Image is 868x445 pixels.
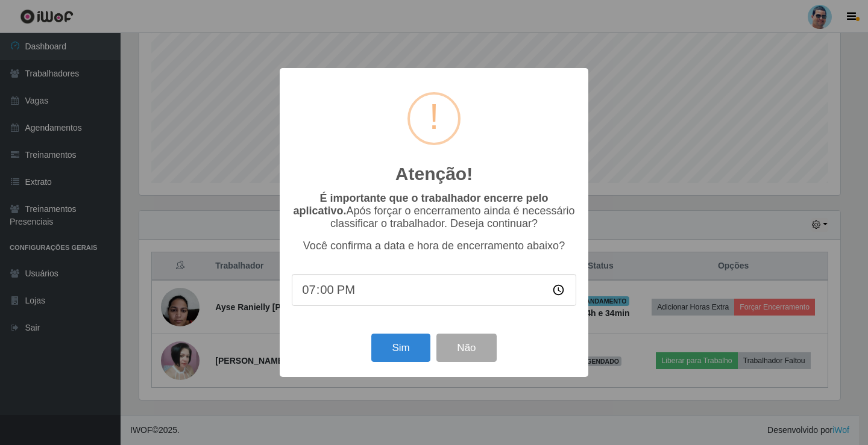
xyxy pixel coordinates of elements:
[293,192,548,217] b: É importante que o trabalhador encerre pelo aplicativo.
[292,240,576,252] p: Você confirma a data e hora de encerramento abaixo?
[436,334,496,362] button: Não
[395,163,473,185] h2: Atenção!
[371,334,430,362] button: Sim
[292,192,576,230] p: Após forçar o encerramento ainda é necessário classificar o trabalhador. Deseja continuar?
